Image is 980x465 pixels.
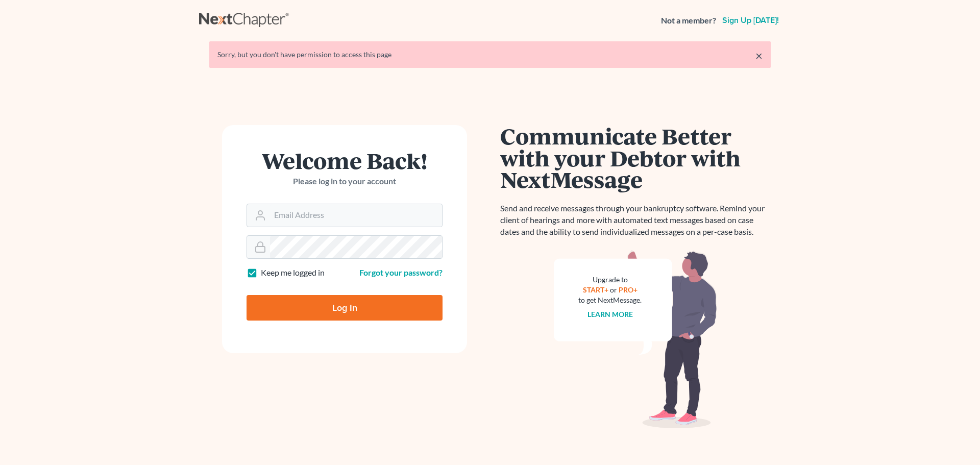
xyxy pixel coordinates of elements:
a: Sign up [DATE]! [720,16,781,25]
div: Upgrade to [578,275,642,285]
img: nextmessage_bg-59042aed3d76b12b5cd301f8e5b87938c9018125f34e5fa2b7a6b67550977c72.svg [554,250,717,429]
a: Learn more [587,310,633,319]
input: Log In [247,295,443,321]
div: Sorry, but you don't have permission to access this page [217,50,763,60]
a: PRO+ [619,285,638,294]
span: or [610,285,617,294]
label: Keep me logged in [261,267,325,279]
a: START+ [583,285,608,294]
a: × [755,50,763,62]
a: Forgot your password? [359,267,443,277]
h1: Welcome Back! [247,150,443,172]
strong: Not a member? [661,15,716,27]
input: Email Address [270,204,442,227]
div: to get NextMessage. [578,295,642,305]
p: Send and receive messages through your bankruptcy software. Remind your client of hearings and mo... [500,203,771,238]
p: Please log in to your account [247,176,443,187]
h1: Communicate Better with your Debtor with NextMessage [500,125,771,190]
